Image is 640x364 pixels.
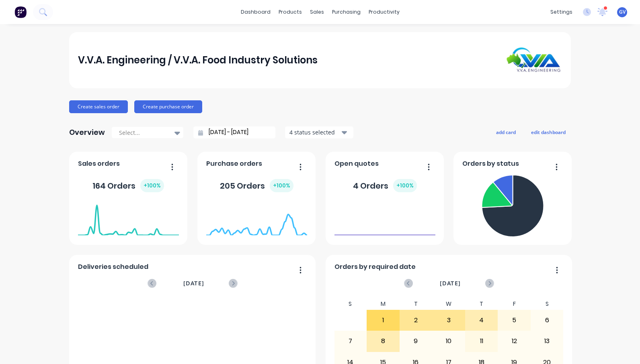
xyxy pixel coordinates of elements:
span: [DATE] [440,279,461,288]
div: Overview [69,124,105,140]
div: 12 [498,331,530,351]
div: sales [306,6,328,18]
div: products [275,6,306,18]
div: F [498,298,531,310]
button: add card [491,127,521,137]
div: settings [546,6,576,18]
div: 164 Orders [92,179,164,192]
span: [DATE] [183,279,204,288]
div: V.V.A. Engineering / V.V.A. Food Industry Solutions [78,52,318,68]
div: 5 [498,310,530,330]
span: Open quotes [334,159,379,169]
div: 4 [466,310,498,330]
button: edit dashboard [526,127,571,137]
a: dashboard [237,6,275,18]
span: Purchase orders [206,159,262,169]
div: 2 [400,310,432,330]
button: Create purchase order [134,100,202,113]
button: Create sales order [69,100,128,113]
div: 4 status selected [289,128,340,136]
span: Orders by status [462,159,519,169]
div: + 100 % [393,179,417,192]
div: + 100 % [270,179,293,192]
img: Factory [14,6,27,18]
div: purchasing [328,6,365,18]
div: 3 [433,310,465,330]
div: W [432,298,465,310]
div: M [367,298,400,310]
div: S [334,298,367,310]
div: 6 [531,310,563,330]
div: S [531,298,564,310]
div: 8 [367,331,399,351]
div: 1 [367,310,399,330]
img: V.V.A. Engineering / V.V.A. Food Industry Solutions [506,47,562,73]
div: productivity [365,6,404,18]
div: 205 Orders [220,179,293,192]
span: Sales orders [78,159,120,169]
div: 11 [466,331,498,351]
div: + 100 % [140,179,164,192]
div: T [465,298,498,310]
span: Deliveries scheduled [78,262,148,272]
div: 7 [334,331,367,351]
span: GV [619,8,626,16]
button: 4 status selected [285,126,353,138]
div: 13 [531,331,563,351]
span: Orders by required date [334,262,416,272]
div: T [400,298,433,310]
div: 4 Orders [353,179,417,192]
div: 10 [433,331,465,351]
div: 9 [400,331,432,351]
